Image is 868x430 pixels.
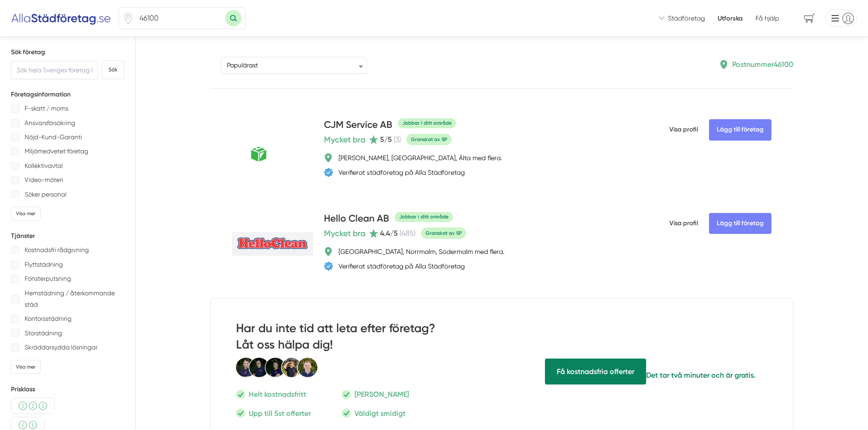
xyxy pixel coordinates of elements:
[25,160,63,172] p: Kollektivavtal
[339,168,465,177] div: Verifierat städföretag på Alla Städföretag
[324,118,392,133] h4: CJM Service AB
[11,385,124,394] h5: Prisklass
[25,259,63,270] p: Flyttstädning
[102,61,124,79] button: Sök
[225,10,241,26] button: Sök med postnummer
[11,232,124,241] h5: Tjänster
[123,13,134,24] span: Klicka för att använda din position.
[123,13,134,24] svg: Pin / Karta
[25,244,89,256] p: Kostnadsfri rådgivning
[232,137,313,163] img: CJM Service AB
[394,135,401,144] span: ( 3 )
[380,135,392,144] span: 5 /5
[339,153,502,162] div: [PERSON_NAME], [GEOGRAPHIC_DATA], Älta med flera.
[709,213,771,234] : Lägg till företag
[395,212,453,222] div: Jobbar i ditt område
[339,262,465,271] div: Verifierat städföretag på Alla Städföretag
[380,229,398,238] span: 4.4 /5
[11,48,124,57] h5: Sök företag
[797,10,822,26] span: navigation-cart
[646,369,755,381] p: Det tar två minuter och är gratis.
[11,61,98,79] input: Sök hela Sveriges företag här...
[406,134,452,145] span: Granskat av SP
[236,320,471,357] h2: Har du inte tid att leta efter företag? Låt oss hälpa dig!
[669,118,698,142] span: Visa profil
[339,247,504,256] div: [GEOGRAPHIC_DATA], Norrmalm, Södermalm med flera.
[249,408,311,419] p: Upp till 5st offerter
[11,398,55,414] div: Medel
[232,232,313,256] img: Hello Clean AB
[545,359,646,384] span: Få hjälp
[25,313,72,324] p: Kontorsstädning
[718,14,743,23] a: Utforska
[324,212,389,227] h4: Hello Clean AB
[354,389,409,400] p: [PERSON_NAME]
[11,11,111,25] img: Alla Städföretag
[421,228,466,239] span: Granskat av SP
[668,14,705,23] span: Städföretag
[669,212,698,235] span: Visa profil
[354,408,406,419] p: Väldigt smidigt
[25,103,68,114] p: F-skatt / moms
[25,273,71,284] p: Fönsterputsning
[25,146,88,157] p: Miljömedvetet företag
[400,229,416,238] span: ( 485 )
[11,360,41,374] div: Visa mer
[755,14,779,23] span: Få hjälp
[11,90,124,99] h5: Företagsinformation
[732,59,793,70] p: Postnummer 46100
[25,174,63,186] p: Video-möten
[25,328,62,339] p: Storstädning
[249,389,306,400] p: Helt kostnadsfritt
[236,357,318,378] img: Smartproduktion Personal
[324,133,365,146] span: Mycket bra
[134,8,225,29] input: Skriv ditt postnummer
[11,207,41,221] div: Visa mer
[25,342,98,353] p: Skräddarsydda lösningar
[25,132,82,143] p: Nöjd-Kund-Garanti
[324,227,365,240] span: Mycket bra
[398,118,456,128] div: Jobbar i ditt område
[25,117,75,129] p: Ansvarsförsäkring
[709,119,771,140] : Lägg till företag
[25,288,124,311] p: Hemstädning / återkommande städ
[25,189,67,200] p: Söker personal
